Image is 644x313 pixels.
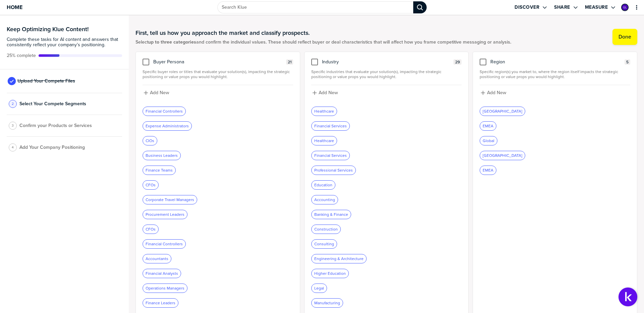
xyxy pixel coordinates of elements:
span: Upload Your Compete Files [17,78,75,84]
h3: Keep Optimizing Klue Content! [7,26,122,32]
button: Add New [480,89,630,97]
label: Add New [487,90,506,96]
strong: up to three categories [148,39,196,46]
label: Share [554,4,570,10]
label: Done [619,34,631,40]
span: 2 [12,101,14,106]
label: Add New [150,90,169,96]
input: Search Klue [217,1,413,13]
span: 3 [12,123,14,128]
span: 29 [455,60,460,65]
span: Select and confirm the individual values. These should reflect buyer or deal characteristics that... [136,40,511,45]
label: Measure [585,4,608,10]
span: Select Your Compete Segments [19,101,86,107]
span: Industry [322,59,339,65]
button: Done [612,29,637,45]
button: Open Support Center [619,288,637,306]
span: Add Your Company Positioning [19,145,85,150]
button: Add New [143,89,293,97]
div: Guy Larcom III [621,4,629,11]
span: Confirm your Products or Services [19,123,92,128]
button: Add New [311,89,462,97]
h1: First, tell us how you approach the market and classify prospects. [136,29,511,37]
span: Home [7,4,22,10]
span: 21 [288,60,291,65]
span: 4 [12,145,14,150]
span: Buyer Persona [153,59,184,65]
span: Complete these tasks for AI content and answers that consistently reflect your company’s position... [7,37,122,48]
span: Active [7,53,36,58]
span: Region [490,59,505,65]
span: Specific industries that evaluate your solution(s), impacting the strategic positioning or value ... [311,69,462,79]
img: b33c87109bb767368347c9a732cd5a15-sml.png [622,4,628,10]
span: 5 [626,60,629,65]
label: Discover [515,4,539,10]
span: Specific region(s) you market to, where the region itself impacts the strategic positioning or va... [480,69,630,79]
span: Specific buyer roles or titles that evaluate your solution(s), impacting the strategic positionin... [143,69,293,79]
label: Add New [319,90,338,96]
a: Edit Profile [621,3,629,12]
div: Search Klue [413,1,427,13]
